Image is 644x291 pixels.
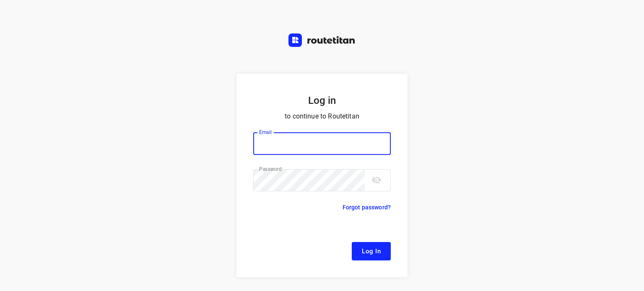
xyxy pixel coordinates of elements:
[253,94,391,107] h5: Log in
[343,202,391,212] p: Forgot password?
[253,111,391,122] p: to continue to Routetitan
[368,172,385,188] button: toggle password visibility
[362,246,381,257] span: Log In
[288,33,356,47] img: Routetitan
[352,242,391,260] button: Log In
